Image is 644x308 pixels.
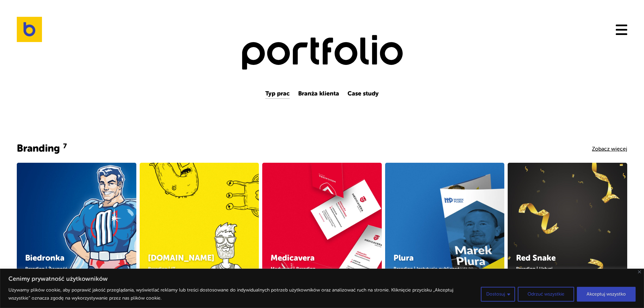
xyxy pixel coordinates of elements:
a: Biedronka [25,253,64,263]
a: Branding7 [17,142,67,154]
a: Typ prac [265,90,290,97]
a: Branża klienta [298,90,339,97]
button: Dostosuj [481,287,515,302]
img: Close [638,270,641,273]
p: Używamy plików cookie, aby poprawić jakość przeglądania, wyświetlać reklamy lub treści dostosowan... [8,286,476,302]
button: Navigation [616,24,627,35]
a: Medicavera [271,253,315,263]
span: 7 [63,141,67,151]
p: Cenimy prywatność użytkowników [8,275,636,283]
img: Plura [385,163,505,282]
img: Red Snake [508,163,627,282]
a: Red Snake [516,253,556,263]
img: Medicavera [262,163,382,282]
a: Case study [348,90,379,97]
a: Instytucje publiczne [417,266,460,271]
span: | [414,266,415,271]
span: | [537,266,538,271]
a: Plura [394,253,414,263]
a: Branding [516,266,535,271]
a: IT [171,266,175,271]
a: Medycyna [271,266,292,271]
span: | [46,266,47,271]
button: Akceptuj wszystko [577,287,636,302]
img: Biedronka [17,163,136,282]
h1: Portfolio [95,34,549,73]
span: | [169,266,170,271]
a: Żywność [48,266,67,271]
button: Blisko [638,270,641,273]
a: Branding [25,266,44,271]
button: Odrzuć wszystkie [518,287,574,302]
img: Brandoo Group [17,17,42,42]
a: Branding [394,266,413,271]
a: Usługi [539,266,553,271]
img: home.pl [140,163,259,282]
a: Branding [148,266,167,271]
a: Branding [296,266,315,271]
a: [DOMAIN_NAME] [148,253,214,263]
a: Zobacz więcej [592,146,627,152]
span: | [293,266,295,271]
